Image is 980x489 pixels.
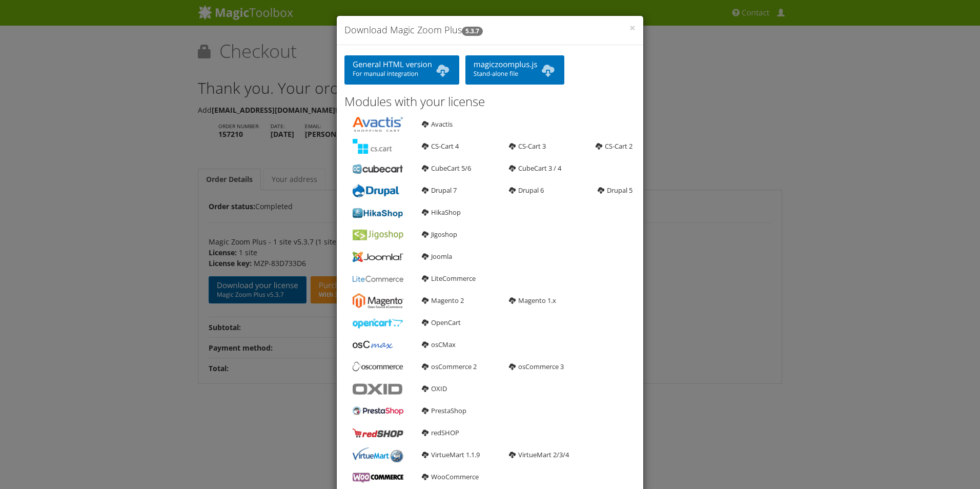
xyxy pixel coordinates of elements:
[422,164,471,173] a: CubeCart 5/6
[344,24,636,37] h4: Download Magic Zoom Plus
[509,164,561,173] a: CubeCart 3 / 4
[509,450,569,459] a: VirtueMart 2/3/4
[353,70,451,78] span: For manual integration
[422,428,459,437] a: redSHOP
[422,406,466,415] a: PrestaShop
[422,362,477,371] a: osCommerce 2
[598,186,632,195] a: Drupal 5
[344,95,636,108] h3: Modules with your license
[629,23,636,33] button: Close
[422,384,447,393] a: OXID
[462,27,483,36] b: 5.3.7
[509,296,556,305] a: Magento 1.x
[422,186,457,195] a: Drupal 7
[465,55,565,85] a: magiczoomplus.jsStand-alone file
[509,141,546,151] a: CS-Cart 3
[596,141,632,151] a: CS-Cart 2
[422,119,453,129] a: Avactis
[629,21,636,35] span: ×
[422,274,476,283] a: LiteCommerce
[422,340,456,349] a: osCMax
[422,230,457,239] a: Jigoshop
[422,141,459,151] a: CS-Cart 4
[509,186,544,195] a: Drupal 6
[209,233,433,317] td: Magic Zoom Plus - 1 site v5.3.7 (1 site)
[422,208,461,217] a: HikaShop
[422,450,480,459] a: VirtueMart 1.1.9
[422,318,461,327] a: OpenCart
[422,252,452,261] a: Joomla
[422,296,464,305] a: Magento 2
[509,362,564,371] a: osCommerce 3
[474,70,557,78] span: Stand-alone file
[344,55,459,85] a: General HTML versionFor manual integration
